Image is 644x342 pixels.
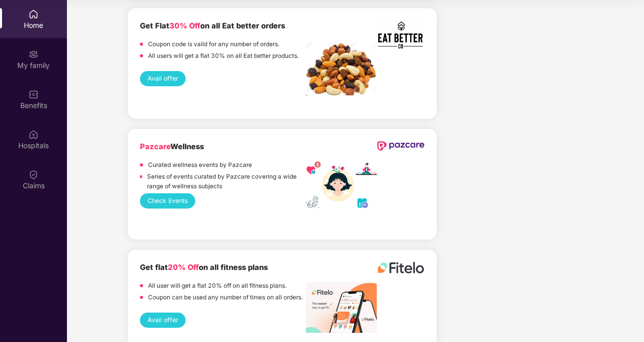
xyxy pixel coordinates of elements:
p: Coupon can be used any number of times on all orders. [148,293,303,302]
span: Pazcare [140,142,170,151]
img: svg+xml;base64,PHN2ZyB3aWR0aD0iMjAiIGhlaWdodD0iMjAiIHZpZXdCb3g9IjAgMCAyMCAyMCIgZmlsbD0ibm9uZSIgeG... [28,49,39,59]
img: svg+xml;base64,PHN2ZyBpZD0iSG9zcGl0YWxzIiB4bWxucz0iaHR0cDovL3d3dy53My5vcmcvMjAwMC9zdmciIHdpZHRoPS... [28,129,39,140]
img: Screenshot%202022-11-17%20at%202.10.19%20PM.png [377,20,425,49]
button: Avail offer [140,313,186,327]
img: image%20fitelo.jpeg [306,282,377,333]
b: Wellness [140,142,204,151]
img: wellness_mobile.png [306,161,377,210]
img: fitelo%20logo.png [377,262,425,273]
button: Avail offer [140,71,186,86]
img: newPazcareLogo.svg [377,141,425,150]
p: Coupon code is vaild for any number of orders. [148,40,279,49]
span: 30% Off [169,21,200,30]
img: svg+xml;base64,PHN2ZyBpZD0iQmVuZWZpdHMiIHhtbG5zPSJodHRwOi8vd3d3LnczLm9yZy8yMDAwL3N2ZyIgd2lkdGg9Ij... [28,89,39,99]
b: Get Flat on all Eat better orders [140,21,285,30]
button: Check Events [140,193,195,208]
img: svg+xml;base64,PHN2ZyBpZD0iSG9tZSIgeG1sbnM9Imh0dHA6Ly93d3cudzMub3JnLzIwMDAvc3ZnIiB3aWR0aD0iMjAiIG... [28,9,39,19]
img: svg+xml;base64,PHN2ZyBpZD0iQ2xhaW0iIHhtbG5zPSJodHRwOi8vd3d3LnczLm9yZy8yMDAwL3N2ZyIgd2lkdGg9IjIwIi... [28,169,39,180]
p: All users will get a flat 30% on all Eat better products. [148,51,299,61]
b: Get flat on all fitness plans [140,263,268,272]
p: Curated wellness events by Pazcare [148,160,252,170]
p: Series of events curated by Pazcare covering a wide range of wellness subjects [147,172,306,191]
span: 20% Off [168,263,199,272]
p: All user will get a flat 20% off on all fitness plans. [148,281,287,291]
img: Screenshot%202022-11-18%20at%2012.32.13%20PM.png [306,41,377,95]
